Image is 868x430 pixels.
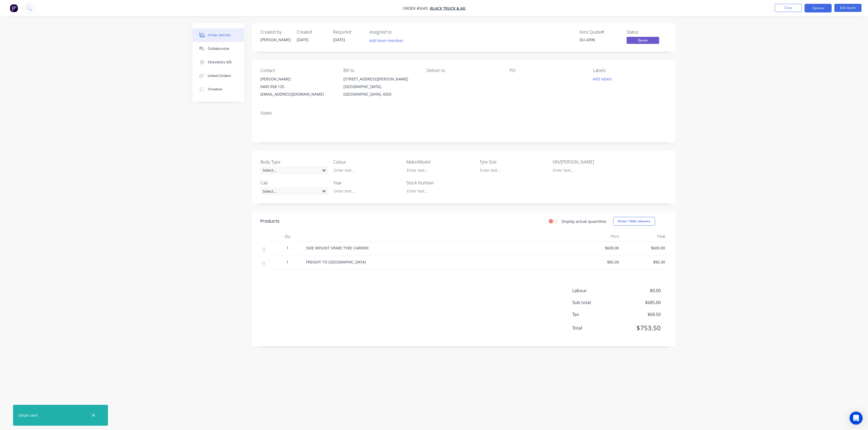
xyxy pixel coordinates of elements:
[333,180,401,186] label: Year
[306,259,366,265] span: FREIGHT TO [GEOGRAPHIC_DATA]
[343,68,418,73] div: Bill to
[193,28,244,42] button: Order details
[208,87,222,92] div: Timeline
[193,69,244,83] button: Linked Orders
[430,6,465,11] a: BLACK TRUCK & AG
[260,37,290,43] div: [PERSON_NAME]
[260,180,328,186] label: Cab
[369,30,424,35] div: Assigned to
[579,30,620,35] div: Xero Quote #
[572,311,621,318] span: Tax
[510,68,584,73] div: PO
[805,4,832,12] button: Options
[260,187,328,195] div: Select...
[406,180,474,186] label: Stock Number
[286,245,289,251] span: 1
[623,245,665,251] span: $600.00
[297,37,309,42] span: [DATE]
[621,231,667,242] div: Total
[621,323,661,333] span: $753.50
[621,287,661,294] span: $0.00
[427,68,501,73] div: Deliver to
[19,412,38,418] div: Email sent
[850,412,863,425] div: Open Intercom Messenger
[623,259,665,265] span: $85.00
[480,159,547,165] label: Tyre Size
[572,325,621,331] span: Total
[208,33,231,38] div: Order details
[561,219,607,224] label: Display actual quantities
[590,75,615,83] button: Add labels
[260,75,335,98] div: [PERSON_NAME]0400 958 125[EMAIL_ADDRESS][DOMAIN_NAME]
[775,4,802,12] button: Close
[260,75,335,83] div: [PERSON_NAME]
[193,83,244,96] button: Timeline
[260,110,667,116] div: Notes
[369,37,406,44] button: Add team member
[260,90,335,98] div: [EMAIL_ADDRESS][DOMAIN_NAME]
[579,37,620,43] div: QU-4396
[621,311,661,318] span: $68.50
[575,231,621,242] div: Price
[621,299,661,306] span: $685.00
[193,56,244,69] button: Checklists 0/0
[286,259,289,265] span: 1
[260,30,290,35] div: Created by
[343,83,418,98] div: [GEOGRAPHIC_DATA], [GEOGRAPHIC_DATA], 4350
[260,166,328,174] div: Select...
[553,159,620,165] label: VIN/[PERSON_NAME]
[572,287,621,294] span: Labour
[834,4,861,12] button: Edit Quote
[10,4,18,12] img: Factory
[343,75,418,98] div: [STREET_ADDRESS][PERSON_NAME][GEOGRAPHIC_DATA], [GEOGRAPHIC_DATA], 4350
[366,37,406,44] button: Add team member
[208,60,232,65] div: Checklists 0/0
[297,30,327,35] div: Created
[208,73,231,78] div: Linked Orders
[333,30,363,35] div: Required
[627,37,659,44] span: Quote
[208,46,229,51] div: Collaborate
[193,42,244,56] button: Collaborate
[333,37,345,42] span: [DATE]
[271,231,304,242] div: Qty
[627,37,659,45] button: Quote
[613,217,655,226] button: Show / Hide columns
[403,6,430,11] span: Order #5043 -
[306,245,369,250] span: SIDE MOUNT SPARE TYRE CARRIER
[260,218,279,224] div: Products
[333,159,401,165] label: Colour
[260,83,335,90] div: 0400 958 125
[627,30,667,35] div: Status
[260,68,335,73] div: Contact
[593,68,667,73] div: Labels
[260,159,328,165] label: Body Type
[577,245,619,251] span: $600.00
[577,259,619,265] span: $85.00
[572,299,621,306] span: Sub total
[406,159,474,165] label: Make/Model
[343,75,418,83] div: [STREET_ADDRESS][PERSON_NAME]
